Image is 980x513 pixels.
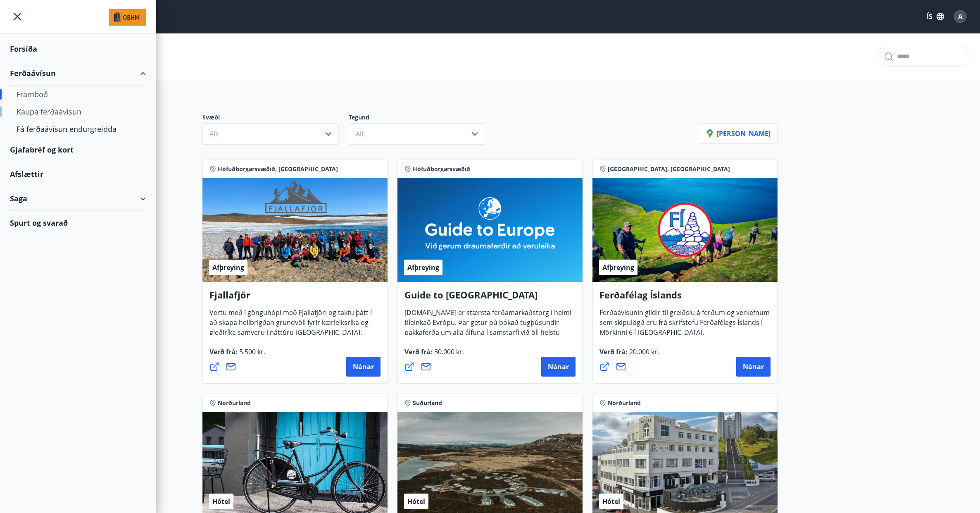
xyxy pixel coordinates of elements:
[109,9,146,26] img: union_logo
[407,263,439,272] span: Afþreying
[608,399,641,407] span: Norðurland
[743,362,764,371] span: Nánar
[404,347,464,363] span: Verð frá :
[218,399,251,407] span: Norðurland
[736,357,771,377] button: Nánar
[209,129,219,138] span: Allt
[10,138,146,162] div: Gjafabréf og kort
[407,497,425,506] span: Hótel
[202,123,339,145] button: Allt
[202,113,349,123] p: Svæði
[707,129,771,138] p: [PERSON_NAME]
[608,165,730,173] span: [GEOGRAPHIC_DATA], [GEOGRAPHIC_DATA]
[950,7,970,26] button: A
[209,347,265,363] span: Verð frá :
[17,120,139,138] div: Fá ferðaávísun endurgreidda
[10,186,146,211] div: Saga
[356,129,366,138] span: Allt
[218,165,338,173] span: Höfuðborgarsvæðið, [GEOGRAPHIC_DATA]
[404,289,576,308] h4: Guide to [GEOGRAPHIC_DATA]
[404,308,571,363] span: [DOMAIN_NAME] er stærsta ferðamarkaðstorg í heimi tileinkað Evrópu. Þar getur þú bókað tugþúsundi...
[413,165,470,173] span: Höfuðborgarsvæðið
[17,86,139,103] div: Framboð
[413,399,442,407] span: Suðurland
[599,308,770,344] span: Ferðaávísunin gildir til greiðslu á ferðum og verkefnum sem skipulögð eru frá skrifstofu Ferðafél...
[541,357,576,377] button: Nánar
[602,497,620,506] span: Hótel
[958,12,963,21] span: A
[10,37,146,61] div: Forsíða
[10,61,146,86] div: Ferðaávísun
[700,123,778,144] button: [PERSON_NAME]
[17,103,139,120] div: Kaupa ferðaávísun
[599,347,659,363] span: Verð frá :
[346,357,381,377] button: Nánar
[353,362,374,371] span: Nánar
[349,113,495,123] p: Tegund
[209,308,372,344] span: Vertu með í gönguhópi með Fjallafjöri og taktu þátt í að skapa heilbrigðan grundvöll fyrir kærlei...
[548,362,569,371] span: Nánar
[602,263,634,272] span: Afþreying
[10,211,146,235] div: Spurt og svarað
[628,347,659,356] span: 20.000 kr.
[349,123,485,145] button: Allt
[10,162,146,186] div: Afslættir
[433,347,464,356] span: 30.000 kr.
[212,497,230,506] span: Hótel
[599,289,771,308] h4: Ferðafélag Íslands
[238,347,265,356] span: 5.500 kr.
[209,289,381,308] h4: Fjallafjör
[922,9,949,24] button: ÍS
[10,9,25,24] button: menu
[212,263,244,272] span: Afþreying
